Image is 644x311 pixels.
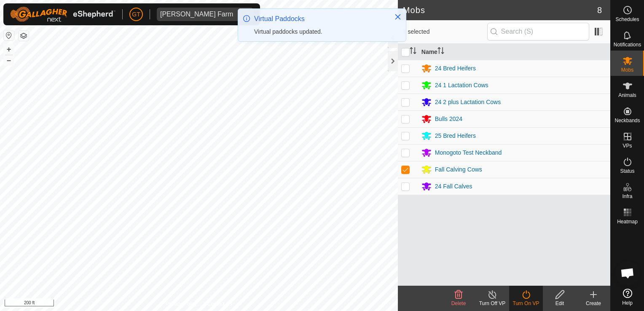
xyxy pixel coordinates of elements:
a: Contact Us [207,300,232,308]
div: 24 1 Lactation Cows [435,81,488,90]
span: Status [620,169,634,174]
span: 1 selected [403,27,487,36]
span: GT [132,10,140,19]
span: Thoren Farm [157,8,236,21]
img: Gallagher Logo [10,7,115,22]
p-sorticon: Activate to sort [410,48,416,55]
span: Heatmap [617,219,638,224]
span: Delete [451,300,466,306]
button: – [4,55,14,65]
div: Virtual Paddocks [254,14,386,24]
div: Open chat [615,260,640,286]
div: Create [577,300,610,307]
div: Monogoto Test Neckband [435,148,502,157]
input: Search (S) [487,23,589,40]
span: VPs [623,143,632,148]
span: Notifications [614,42,641,47]
span: Help [622,300,633,306]
div: 25 Bred Heifers [435,131,476,140]
a: Privacy Policy [166,300,197,308]
div: Virtual paddocks updated. [254,27,386,36]
div: [PERSON_NAME] Farm [160,11,233,18]
h2: Mobs [403,5,597,15]
p-sorticon: Activate to sort [437,48,444,55]
span: Animals [618,93,636,98]
div: 24 Bred Heifers [435,64,476,73]
div: 24 Fall Calves [435,182,472,191]
div: Turn Off VP [475,300,509,307]
a: Help [611,285,644,309]
span: Schedules [615,17,639,22]
button: Close [392,11,404,23]
button: Reset Map [4,30,14,40]
div: dropdown trigger [236,8,253,21]
th: Name [418,44,610,60]
div: Turn On VP [509,300,543,307]
button: + [4,44,14,54]
span: 8 [597,4,602,16]
span: Neckbands [614,118,640,123]
div: Fall Calving Cows [435,165,482,174]
div: 24 2 plus Lactation Cows [435,98,501,107]
span: Mobs [621,67,633,72]
button: Map Layers [19,31,29,41]
span: Infra [622,194,632,199]
div: Edit [543,300,577,307]
div: Bulls 2024 [435,115,462,123]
